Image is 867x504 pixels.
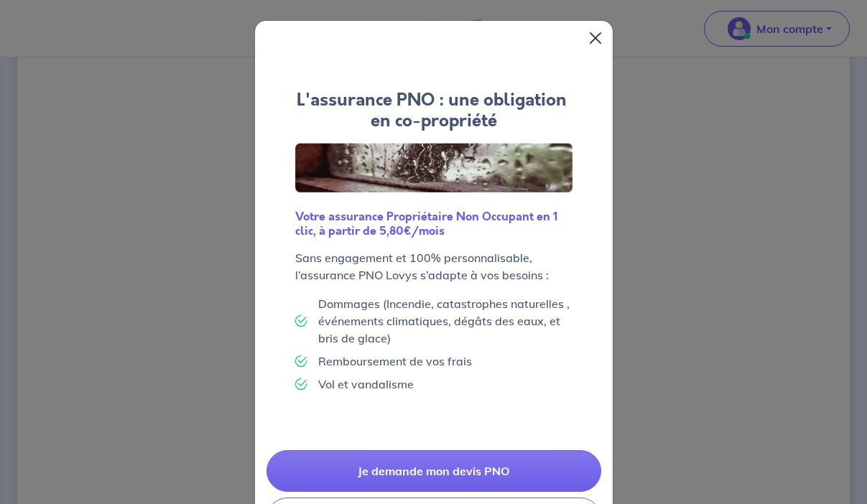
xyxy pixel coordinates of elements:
h6: Votre assurance Propriétaire Non Occupant en 1 clic, à partir de 5,80€/mois [295,210,572,237]
img: Logo Lovys [295,143,572,193]
h4: L'assurance PNO : une obligation en co-propriété [295,90,572,131]
p: Dommages (Incendie, catastrophes naturelles , événements climatiques, dégâts des eaux, et bris de... [318,295,572,347]
p: Remboursement de vos frais [318,353,472,370]
a: Je demande mon devis PNO [266,450,601,492]
p: Vol et vandalisme [318,375,414,393]
p: Sans engagement et 100% personnalisable, l’assurance PNO Lovys s’adapte à vos besoins : [295,249,572,284]
button: Close [584,27,607,50]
